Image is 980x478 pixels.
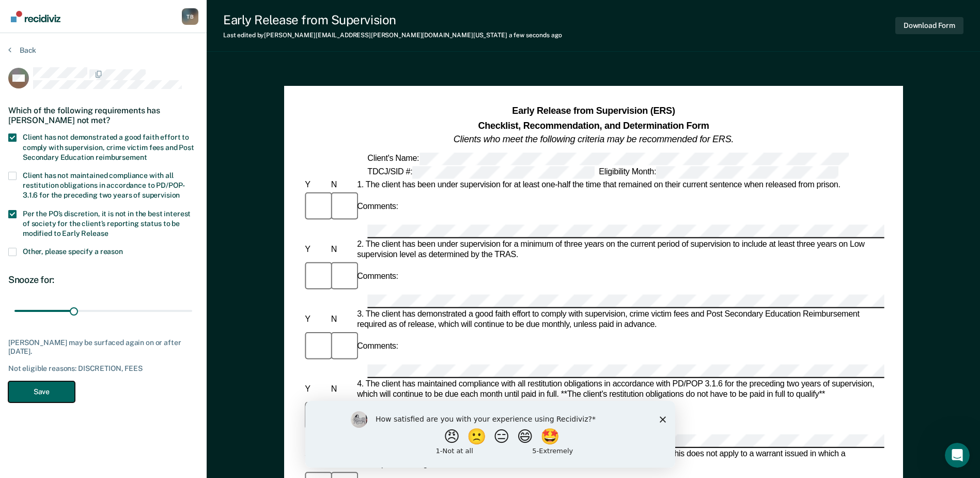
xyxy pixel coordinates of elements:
div: Y [303,384,329,395]
div: Eligibility Month: [597,166,841,178]
div: 4. The client has maintained compliance with all restitution obligations in accordance with PD/PO... [355,379,884,400]
div: Not eligible reasons: DISCRETION, FEES [8,364,198,373]
div: 2. The client has been under supervision for a minimum of three years on the current period of su... [355,239,884,260]
div: Comments: [355,272,400,282]
span: Client has not demonstrated a good faith effort to comply with supervision, crime victim fees and... [23,133,194,161]
div: N [329,315,354,325]
div: Y [303,455,329,465]
div: Comments: [355,202,400,212]
div: Which of the following requirements has [PERSON_NAME] not met? [8,97,198,133]
em: Clients who meet the following criteria may be recommended for ERS. [454,134,734,144]
div: 1. The client has been under supervision for at least one-half the time that remained on their cu... [355,180,884,190]
div: TDCJ/SID #: [365,166,597,178]
button: Save [8,381,75,402]
div: Snooze for: [8,274,198,286]
div: N [329,180,354,190]
div: Client's Name: [365,152,850,165]
div: Y [303,315,329,325]
span: Per the PO’s discretion, it is not in the best interest of society for the client’s reporting sta... [23,210,191,237]
div: 5. The client has not had a warrant issued within the preceding two years of supervision. This do... [355,450,884,470]
iframe: Survey by Kim from Recidiviz [305,401,675,468]
button: Download Form [895,17,963,34]
strong: Checklist, Recommendation, and Determination Form [478,120,709,130]
div: Y [303,244,329,255]
div: N [329,384,354,395]
div: N [329,244,354,255]
div: Early Release from Supervision [223,12,562,27]
img: Recidiviz [11,11,60,22]
iframe: Intercom live chat [945,443,970,468]
button: Profile dropdown button [182,8,198,25]
div: 3. The client has demonstrated a good faith effort to comply with supervision, crime victim fees ... [355,309,884,330]
span: Other, please specify a reason [23,247,123,256]
div: T B [182,8,198,25]
div: [PERSON_NAME] may be surfaced again on or after [DATE]. [8,338,198,356]
span: Client has not maintained compliance with all restitution obligations in accordance to PD/POP-3.1... [23,171,185,199]
strong: Early Release from Supervision (ERS) [512,106,675,116]
div: Y [303,180,329,190]
div: Comments: [355,342,400,352]
button: Back [8,46,36,55]
div: Last edited by [PERSON_NAME][EMAIL_ADDRESS][PERSON_NAME][DOMAIN_NAME][US_STATE] [223,32,562,39]
span: a few seconds ago [509,32,562,39]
